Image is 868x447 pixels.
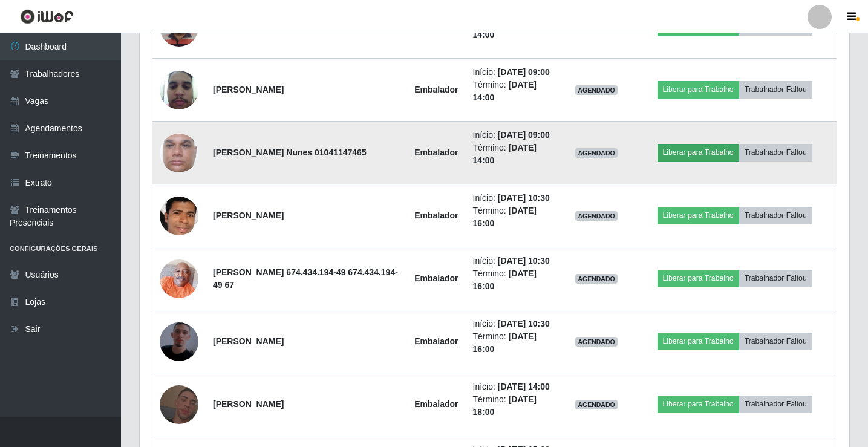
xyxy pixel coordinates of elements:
li: Término: [473,79,553,104]
button: Trabalhador Faltou [739,81,812,98]
img: 1754597201428.jpeg [160,307,198,376]
span: AGENDADO [575,148,618,158]
strong: [PERSON_NAME] [213,336,284,346]
li: Início: [473,129,553,142]
strong: Embalador [414,399,458,409]
strong: Embalador [414,85,458,94]
button: Liberar para Trabalho [658,396,739,413]
li: Início: [473,192,553,204]
button: Liberar para Trabalho [658,270,739,287]
button: Liberar para Trabalho [658,144,739,161]
time: [DATE] 10:30 [498,193,550,203]
time: [DATE] 10:30 [498,256,550,266]
button: Trabalhador Faltou [739,144,812,161]
strong: [PERSON_NAME] 674.434.194-49 674.434.194-49 67 [213,267,398,290]
img: 1690769088770.jpeg [160,370,198,439]
img: CoreUI Logo [20,9,74,24]
time: [DATE] 10:30 [498,319,550,328]
span: AGENDADO [575,274,618,284]
time: [DATE] 09:00 [498,130,550,140]
img: 1708837216979.jpeg [160,64,198,116]
strong: [PERSON_NAME] [213,85,284,94]
button: Liberar para Trabalho [658,333,739,350]
button: Liberar para Trabalho [658,81,739,98]
button: Trabalhador Faltou [739,270,812,287]
li: Término: [473,142,553,167]
li: Término: [473,204,553,230]
span: AGENDADO [575,337,618,347]
li: Início: [473,318,553,330]
time: [DATE] 14:00 [498,382,550,391]
span: AGENDADO [575,85,618,95]
li: Início: [473,380,553,393]
strong: [PERSON_NAME] [213,210,284,220]
li: Término: [473,267,553,293]
img: 1745597239861.jpeg [160,253,198,304]
span: AGENDADO [575,211,618,221]
li: Término: [473,330,553,356]
button: Trabalhador Faltou [739,396,812,413]
strong: Embalador [414,148,458,157]
button: Trabalhador Faltou [739,207,812,224]
strong: Embalador [414,210,458,220]
strong: Embalador [414,336,458,346]
strong: Embalador [414,273,458,283]
time: [DATE] 09:00 [498,67,550,77]
button: Trabalhador Faltou [739,333,812,350]
img: 1709861924003.jpeg [160,188,198,243]
span: AGENDADO [575,400,618,409]
strong: [PERSON_NAME] [213,399,284,409]
li: Término: [473,393,553,419]
button: Liberar para Trabalho [658,207,739,224]
li: Início: [473,66,553,79]
li: Início: [473,255,553,267]
img: 1731367890571.jpeg [160,119,198,188]
strong: [PERSON_NAME] Nunes 01041147465 [213,148,367,157]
